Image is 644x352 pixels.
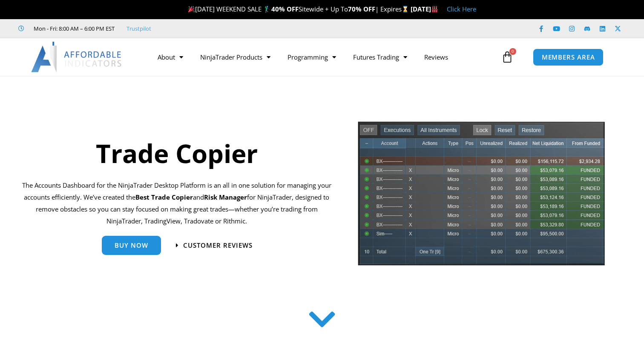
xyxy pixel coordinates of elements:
a: Futures Trading [345,47,416,67]
img: 🏭 [431,6,438,12]
a: About [149,47,192,67]
a: Click Here [447,5,476,13]
b: Best Trade Copier [135,193,193,201]
strong: 40% OFF [271,5,299,13]
img: 🎉 [188,6,195,12]
span: [DATE] WEEKEND SALE 🏌️‍♂️ Sitewide + Up To | Expires [186,5,411,13]
span: 0 [509,48,516,55]
a: NinjaTrader Products [192,47,279,67]
a: Trustpilot [126,23,151,34]
p: The Accounts Dashboard for the NinjaTrader Desktop Platform is an all in one solution for managin... [22,180,331,227]
span: Mon - Fri: 8:00 AM – 6:00 PM EST [32,23,115,34]
span: MEMBERS AREA [542,54,595,60]
strong: Risk Manager [204,193,247,201]
span: Buy Now [115,242,148,249]
strong: [DATE] [411,5,438,13]
strong: 70% OFF [348,5,375,13]
a: MEMBERS AREA [533,49,604,66]
h1: Trade Copier [22,135,331,171]
img: LogoAI | Affordable Indicators – NinjaTrader [31,42,123,72]
nav: Menu [149,47,499,67]
img: tradecopier | Affordable Indicators – NinjaTrader [357,120,606,272]
img: ⌛ [402,6,408,12]
a: 0 [489,45,526,69]
span: Customer Reviews [183,242,253,249]
a: Reviews [416,47,457,67]
a: Programming [279,47,345,67]
a: Customer Reviews [176,242,253,249]
a: Buy Now [102,236,161,255]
